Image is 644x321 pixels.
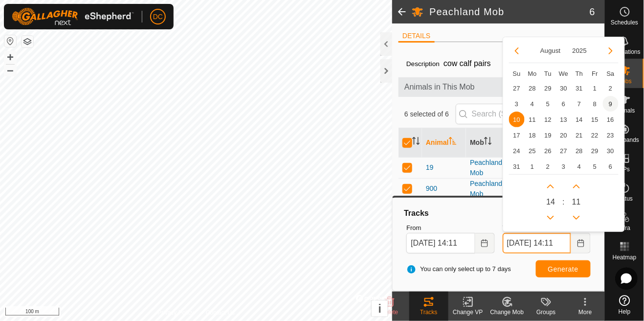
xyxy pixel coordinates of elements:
button: – [4,64,16,76]
td: 29 [540,80,556,96]
button: Reset Map [4,35,16,47]
td: 19 [540,127,556,143]
span: 31 [509,159,525,174]
span: Mo [528,70,537,77]
td: 3 [556,159,572,174]
span: 900 [426,183,437,194]
li: DETAILS [399,31,434,43]
td: 31 [572,80,587,96]
td: 1 [525,159,540,174]
h2: Peachland Mob [429,6,589,18]
td: 20 [556,127,572,143]
button: Choose Month [536,45,565,56]
span: 8 [587,96,603,112]
span: We [559,70,568,77]
span: VPs [619,166,630,172]
button: Map Layers [22,36,33,47]
p-button: Previous Hour [543,210,558,226]
span: Infra [619,225,630,231]
td: 11 [525,112,540,127]
td: 16 [603,112,619,127]
td: 21 [572,127,587,143]
span: 29 [587,143,603,159]
div: Choose Date [503,37,625,232]
span: Th [576,70,583,77]
div: Groups [527,308,566,317]
span: 11 [572,196,581,208]
td: 22 [587,127,603,143]
div: Peachland Mob [470,158,506,178]
span: Help [619,309,631,315]
a: Privacy Policy [157,308,194,317]
p-sorticon: Activate to sort [449,138,457,146]
span: 6 [556,96,572,112]
span: Animals [614,108,635,114]
th: Animal [422,128,466,158]
span: Schedules [611,20,638,25]
div: Change VP [448,308,488,317]
span: Su [513,70,521,77]
td: 18 [525,127,540,143]
span: Sa [607,70,615,77]
span: Neckbands [610,137,639,143]
label: From [406,223,494,233]
td: 2 [540,159,556,174]
span: DC [153,12,163,22]
span: 10 [509,112,525,127]
input: Search (S) [456,104,574,124]
td: 14 [572,112,587,127]
td: 6 [603,159,619,174]
button: Previous Month [509,43,525,59]
td: 17 [509,127,525,143]
p-sorticon: Activate to sort [484,138,492,146]
span: 30 [556,80,572,96]
span: 23 [603,127,619,143]
div: Tracks [402,207,595,219]
span: You can only select up to 7 days [406,264,511,274]
td: 25 [525,143,540,159]
td: 28 [572,143,587,159]
span: Fr [592,70,598,77]
th: Mob [466,128,510,158]
span: 14 [547,196,555,208]
label: Description [406,60,440,68]
td: 3 [509,96,525,112]
td: 28 [525,80,540,96]
td: 26 [540,143,556,159]
span: Animals in This Mob [404,81,593,93]
span: 9 [603,96,619,112]
button: Choose Date [475,233,495,253]
td: 24 [509,143,525,159]
div: Peachland Mob [470,179,506,199]
span: 1 [587,80,603,96]
td: 30 [603,143,619,159]
span: Notifications [609,49,641,55]
td: 5 [587,159,603,174]
span: Status [616,196,633,202]
span: 12 [540,112,556,127]
span: 6 [590,4,595,19]
td: 7 [572,96,587,112]
td: 13 [556,112,572,127]
td: 15 [587,112,603,127]
td: 27 [509,80,525,96]
td: 4 [525,96,540,112]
